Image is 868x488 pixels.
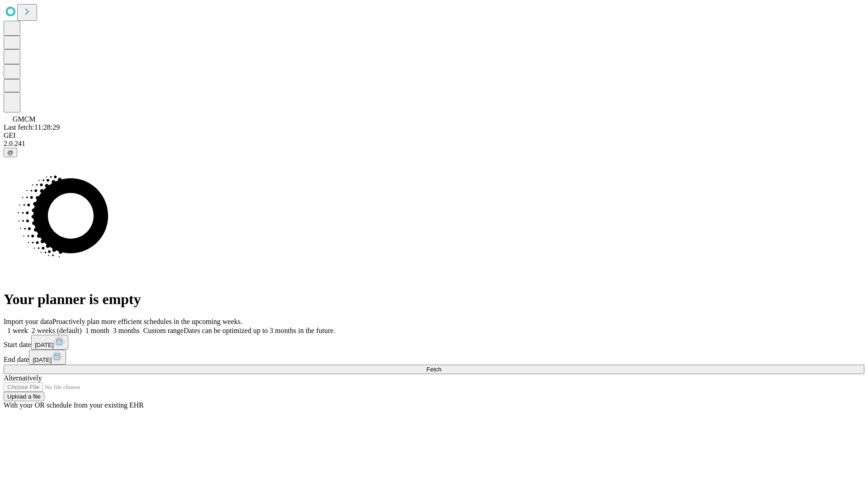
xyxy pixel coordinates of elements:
[4,148,17,157] button: @
[4,318,52,325] span: Import your data
[4,291,864,308] h1: Your planner is empty
[4,123,60,131] span: Last fetch: 11:28:29
[4,365,864,374] button: Fetch
[4,335,864,350] div: Start date
[4,374,42,382] span: Alternatively
[32,327,82,334] span: 2 weeks (default)
[184,327,335,334] span: Dates can be optimized up to 3 months in the future.
[33,357,52,363] span: [DATE]
[113,327,140,334] span: 3 months
[4,140,864,148] div: 2.0.241
[426,366,441,373] span: Fetch
[31,335,68,350] button: [DATE]
[7,327,28,334] span: 1 week
[29,350,66,365] button: [DATE]
[143,327,184,334] span: Custom range
[7,149,14,156] span: @
[35,342,54,348] span: [DATE]
[4,401,144,409] span: With your OR schedule from your existing EHR
[4,131,864,140] div: GEI
[4,392,44,401] button: Upload a file
[85,327,109,334] span: 1 month
[4,350,864,365] div: End date
[13,115,36,123] span: GMCM
[52,318,242,325] span: Proactively plan more efficient schedules in the upcoming weeks.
